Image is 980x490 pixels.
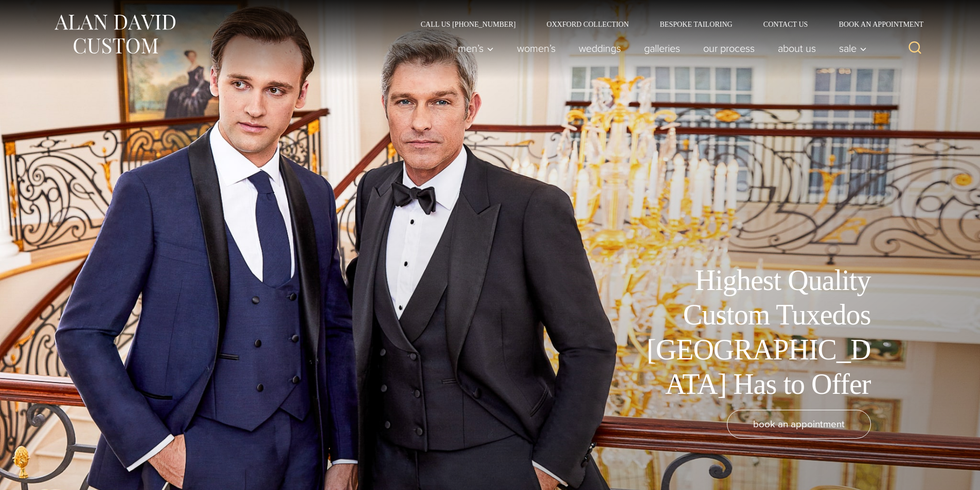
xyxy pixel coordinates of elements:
[644,21,747,28] a: Bespoke Tailoring
[567,38,632,59] a: weddings
[405,21,928,28] nav: Secondary Navigation
[405,21,531,28] a: Call Us [PHONE_NUMBER]
[903,36,928,61] button: View Search Form
[632,38,691,59] a: Galleries
[446,38,872,59] nav: Primary Navigation
[823,21,927,28] a: Book an Appointment
[753,416,845,431] span: book an appointment
[839,43,867,53] span: Sale
[727,410,871,439] a: book an appointment
[53,11,176,57] img: Alan David Custom
[458,43,494,53] span: Men’s
[639,263,871,402] h1: Highest Quality Custom Tuxedos [GEOGRAPHIC_DATA] Has to Offer
[691,38,766,59] a: Our Process
[748,21,824,28] a: Contact Us
[766,38,827,59] a: About Us
[531,21,644,28] a: Oxxford Collection
[505,38,567,59] a: Women’s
